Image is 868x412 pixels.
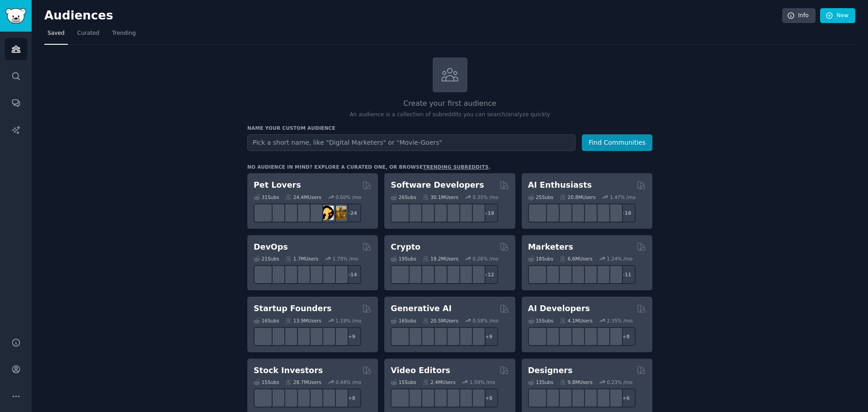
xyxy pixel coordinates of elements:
[556,206,570,220] img: AItoolsCatalog
[560,317,593,324] div: 4.1M Users
[581,391,595,405] img: userexperience
[256,206,270,220] img: herpetology
[320,391,334,405] img: swingtrading
[528,379,553,385] div: 13 Sub s
[391,242,420,253] h2: Crypto
[391,256,416,262] div: 19 Sub s
[254,242,288,253] h2: DevOps
[256,329,270,343] img: EntrepreneurRideAlong
[294,206,308,220] img: turtle
[74,26,103,45] a: Curated
[269,329,283,343] img: SaaS
[607,256,632,262] div: 1.24 % /mo
[556,391,570,405] img: UI_Design
[528,256,553,262] div: 18 Sub s
[307,391,321,405] img: StocksAndTrading
[419,206,433,220] img: learnjavascript
[457,391,471,405] img: Youtubevideo
[342,327,361,346] div: + 9
[419,268,433,282] img: ethstaker
[419,329,433,343] img: deepdream
[307,206,321,220] img: cockatiel
[469,268,483,282] img: defi_
[5,8,26,24] img: GummySearch logo
[530,206,544,220] img: GoogleGeminiAI
[431,206,445,220] img: iOSProgramming
[820,8,855,24] a: New
[391,317,416,324] div: 16 Sub s
[247,98,652,109] h2: Create your first audience
[342,388,361,407] div: + 8
[431,391,445,405] img: VideoEditors
[342,204,361,223] div: + 24
[457,268,471,282] img: CryptoNews
[543,268,557,282] img: bigseo
[269,391,283,405] img: ValueInvesting
[112,29,136,38] span: Trending
[473,317,499,324] div: 0.58 % /mo
[423,317,458,324] div: 20.5M Users
[582,134,652,151] button: Find Communities
[406,329,420,343] img: dalle2
[568,268,582,282] img: Emailmarketing
[423,164,488,170] a: trending subreddits
[528,317,553,324] div: 15 Sub s
[332,329,346,343] img: growmybusiness
[393,391,407,405] img: gopro
[528,242,573,253] h2: Marketers
[44,9,782,23] h2: Audiences
[560,194,595,200] div: 20.8M Users
[543,329,557,343] img: DeepSeek
[307,268,321,282] img: platformengineering
[607,379,632,385] div: 0.23 % /mo
[556,329,570,343] img: Rag
[406,206,420,220] img: csharp
[285,317,321,324] div: 13.9M Users
[617,327,636,346] div: + 8
[335,317,361,324] div: 1.19 % /mo
[594,268,608,282] img: MarketingResearch
[335,379,361,385] div: 0.44 % /mo
[479,204,498,223] div: + 19
[393,268,407,282] img: ethfinance
[530,268,544,282] img: content_marketing
[320,268,334,282] img: aws_cdk
[568,329,582,343] img: MistralAI
[469,206,483,220] img: elixir
[606,329,620,343] img: AIDevelopersSociety
[470,379,495,385] div: 1.59 % /mo
[606,206,620,220] img: ArtificalIntelligence
[254,365,323,376] h2: Stock Investors
[254,317,279,324] div: 16 Sub s
[307,329,321,343] img: indiehackers
[560,379,593,385] div: 9.8M Users
[44,26,68,45] a: Saved
[528,303,590,314] h2: AI Developers
[294,268,308,282] img: DevOpsLinks
[342,265,361,284] div: + 14
[594,206,608,220] img: OpenAIDev
[444,391,458,405] img: finalcutpro
[528,180,592,191] h2: AI Enthusiasts
[320,329,334,343] img: Entrepreneurship
[419,391,433,405] img: premiere
[473,256,499,262] div: 0.26 % /mo
[332,206,346,220] img: dogbreed
[391,194,416,200] div: 26 Sub s
[254,194,279,200] div: 31 Sub s
[282,268,296,282] img: Docker_DevOps
[606,391,620,405] img: UX_Design
[254,303,331,314] h2: Startup Founders
[444,206,458,220] img: reactnative
[269,268,283,282] img: AWS_Certified_Experts
[391,365,450,376] h2: Video Editors
[581,329,595,343] img: OpenSourceAI
[568,391,582,405] img: UXDesign
[254,256,279,262] div: 21 Sub s
[479,327,498,346] div: + 9
[479,265,498,284] div: + 12
[581,268,595,282] img: googleads
[332,268,346,282] img: PlatformEngineers
[423,256,458,262] div: 19.2M Users
[444,268,458,282] img: defiblockchain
